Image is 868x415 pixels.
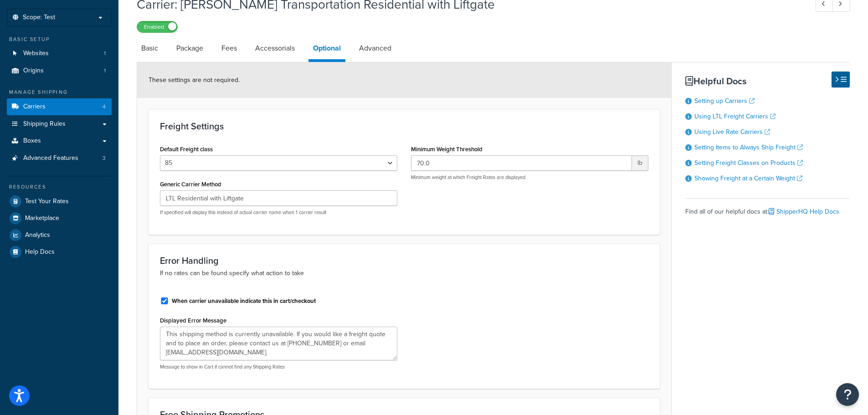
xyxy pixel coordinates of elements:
[7,62,112,79] a: Origins1
[137,37,163,59] a: Basic
[7,98,112,115] li: Carriers
[836,383,859,406] button: Open Resource Center
[251,37,299,59] a: Accessorials
[7,116,112,133] a: Shipping Rules
[308,37,345,62] a: Optional
[25,198,69,205] span: Test Your Rates
[25,231,50,239] span: Analytics
[23,14,55,21] span: Scope: Test
[694,112,776,121] a: Using LTL Freight Carriers
[160,209,397,216] p: If specified will display this instead of actual carrier name when 1 carrier result
[7,133,112,149] a: Boxes
[411,174,648,181] p: Minimum weight at which Freight Rates are displayed
[7,45,112,62] li: Websites
[172,37,208,59] a: Package
[25,215,59,222] span: Marketplace
[23,67,44,75] span: Origins
[160,121,648,131] h3: Freight Settings
[694,143,803,152] a: Setting Items to Always Ship Freight
[7,36,112,43] div: Basic Setup
[7,62,112,79] li: Origins
[104,67,106,75] span: 1
[7,193,112,210] a: Test Your Rates
[160,327,397,360] textarea: This shipping method is currently unavailable. If you would like a freight quote and to place an ...
[23,103,46,111] span: Carriers
[149,75,240,85] span: These settings are not required.
[160,317,226,324] label: Displayed Error Message
[685,198,850,218] div: Find all of our helpful docs at:
[160,256,648,266] h3: Error Handling
[23,154,78,162] span: Advanced Features
[172,297,316,305] label: When carrier unavailable indicate this in cart/checkout
[694,158,803,168] a: Setting Freight Classes on Products
[769,207,839,216] a: ShipperHQ Help Docs
[103,154,106,162] span: 3
[7,244,112,260] a: Help Docs
[160,268,648,278] p: If no rates can be found specify what action to take
[104,50,106,57] span: 1
[694,127,770,137] a: Using Live Rate Carriers
[7,98,112,115] a: Carriers4
[25,248,55,256] span: Help Docs
[7,183,112,191] div: Resources
[354,37,396,59] a: Advanced
[23,120,66,128] span: Shipping Rules
[217,37,241,59] a: Fees
[7,150,112,167] a: Advanced Features3
[160,181,221,188] label: Generic Carrier Method
[694,96,755,106] a: Setting up Carriers
[685,76,850,86] h3: Helpful Docs
[160,364,397,370] p: Message to show in Cart if cannot find any Shipping Rates
[23,50,49,57] span: Websites
[7,88,112,96] div: Manage Shipping
[632,155,648,171] span: lb
[832,72,850,87] button: Hide Help Docs
[23,137,41,145] span: Boxes
[694,174,802,183] a: Showing Freight at a Certain Weight
[7,150,112,167] li: Advanced Features
[7,45,112,62] a: Websites1
[7,227,112,243] a: Analytics
[137,21,177,32] label: Enabled
[411,146,483,153] label: Minimum Weight Threshold
[160,146,213,153] label: Default Freight class
[7,210,112,226] a: Marketplace
[103,103,106,111] span: 4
